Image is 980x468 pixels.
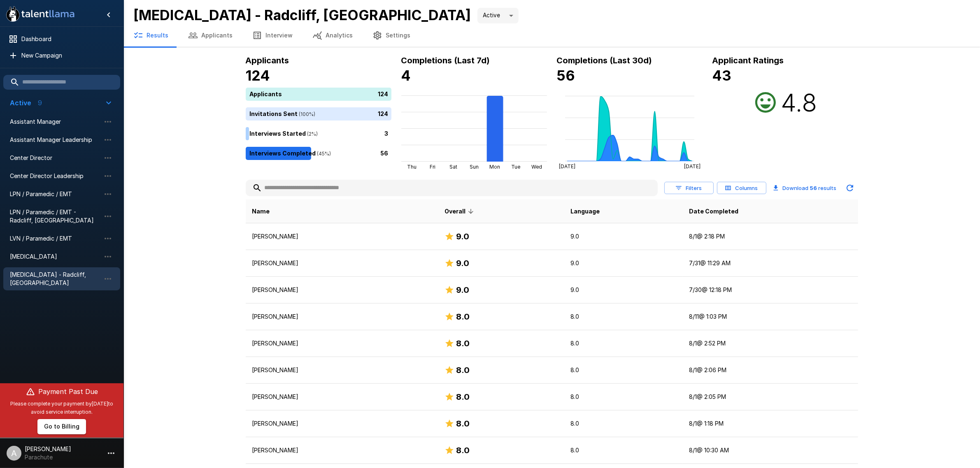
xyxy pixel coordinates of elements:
[684,163,700,169] tspan: [DATE]
[252,313,432,321] p: [PERSON_NAME]
[570,419,676,428] p: 8.0
[712,67,732,84] b: 43
[570,286,676,294] p: 9.0
[252,232,432,241] p: [PERSON_NAME]
[559,163,575,169] tspan: [DATE]
[683,357,858,384] td: 8/1 @ 2:06 PM
[456,390,470,403] h6: 8.0
[252,419,432,428] p: [PERSON_NAME]
[401,56,490,65] b: Completions (Last 7d)
[456,283,469,297] h6: 9.0
[252,446,432,454] p: [PERSON_NAME]
[557,67,575,84] b: 56
[570,339,676,348] p: 8.0
[456,417,470,430] h6: 8.0
[456,310,470,323] h6: 8.0
[570,206,600,216] span: Language
[456,337,470,350] h6: 8.0
[570,232,676,241] p: 9.0
[242,24,303,47] button: Interview
[252,259,432,267] p: [PERSON_NAME]
[557,56,652,65] b: Completions (Last 30d)
[246,67,270,84] b: 124
[683,410,858,437] td: 8/1 @ 1:18 PM
[470,164,479,170] tspan: Sun
[123,24,178,47] button: Results
[683,250,858,277] td: 7/31 @ 11:29 AM
[252,339,432,348] p: [PERSON_NAME]
[378,90,389,98] p: 124
[531,164,542,170] tspan: Wed
[717,182,766,195] button: Columns
[511,164,520,170] tspan: Tue
[378,109,389,118] p: 124
[477,8,519,23] div: Active
[252,206,270,216] span: Name
[381,149,389,158] p: 56
[664,182,714,195] button: Filters
[252,366,432,374] p: [PERSON_NAME]
[456,364,470,377] h6: 8.0
[570,259,676,267] p: 9.0
[683,330,858,357] td: 8/1 @ 2:52 PM
[401,67,411,84] b: 4
[178,24,242,47] button: Applicants
[407,164,416,170] tspan: Thu
[842,180,858,196] button: Updated Today - 12:58 PM
[252,393,432,401] p: [PERSON_NAME]
[456,444,470,457] h6: 8.0
[570,366,676,374] p: 8.0
[570,393,676,401] p: 8.0
[252,286,432,294] p: [PERSON_NAME]
[385,129,389,138] p: 3
[712,56,784,65] b: Applicant Ratings
[570,446,676,454] p: 8.0
[781,88,817,117] h2: 4.8
[810,185,817,191] b: 56
[246,56,289,65] b: Applicants
[770,180,840,196] button: Download 56 results
[683,304,858,330] td: 8/11 @ 1:03 PM
[456,230,469,243] h6: 9.0
[133,7,471,23] b: [MEDICAL_DATA] - Radcliff, [GEOGRAPHIC_DATA]
[683,223,858,250] td: 8/1 @ 2:18 PM
[683,437,858,464] td: 8/1 @ 10:30 AM
[429,164,435,170] tspan: Fri
[303,24,363,47] button: Analytics
[456,257,469,270] h6: 9.0
[445,206,476,216] span: Overall
[689,206,739,216] span: Date Completed
[683,277,858,304] td: 7/30 @ 12:18 PM
[683,384,858,410] td: 8/1 @ 2:05 PM
[449,164,457,170] tspan: Sat
[489,164,500,170] tspan: Mon
[363,24,420,47] button: Settings
[570,313,676,321] p: 8.0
